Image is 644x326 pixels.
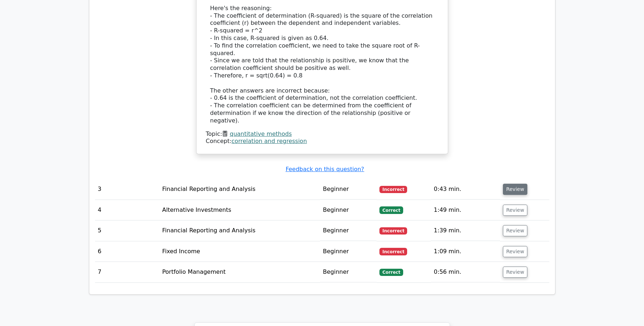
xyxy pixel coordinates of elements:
[206,138,438,145] div: Concept:
[320,262,377,282] td: Beginner
[503,267,527,278] button: Review
[379,269,403,276] span: Correct
[320,200,377,220] td: Beginner
[320,241,377,262] td: Beginner
[379,186,407,193] span: Incorrect
[379,227,407,235] span: Incorrect
[431,241,500,262] td: 1:09 min.
[503,246,527,257] button: Review
[159,241,320,262] td: Fixed Income
[503,225,527,236] button: Review
[320,220,377,241] td: Beginner
[431,220,500,241] td: 1:39 min.
[379,248,407,255] span: Incorrect
[159,220,320,241] td: Financial Reporting and Analysis
[95,262,159,282] td: 7
[503,205,527,216] button: Review
[159,262,320,282] td: Portfolio Management
[503,184,527,195] button: Review
[159,200,320,220] td: Alternative Investments
[285,166,364,173] a: Feedback on this question?
[431,179,500,200] td: 0:43 min.
[431,200,500,220] td: 1:49 min.
[95,179,159,200] td: 3
[230,130,292,137] a: quantitative methods
[379,206,403,214] span: Correct
[320,179,377,200] td: Beginner
[206,130,438,138] div: Topic:
[231,138,307,144] a: correlation and regression
[159,179,320,200] td: Financial Reporting and Analysis
[95,241,159,262] td: 6
[431,262,500,282] td: 0:56 min.
[95,220,159,241] td: 5
[95,200,159,220] td: 4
